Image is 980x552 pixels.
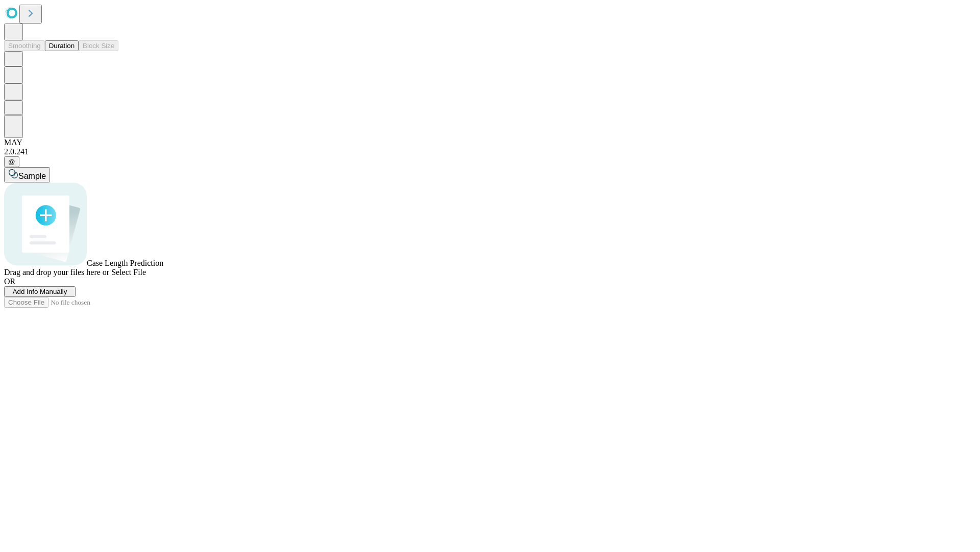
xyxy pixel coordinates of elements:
[4,156,19,167] button: @
[4,277,15,286] span: OR
[45,40,79,51] button: Duration
[4,138,976,147] div: MAY
[4,147,976,156] div: 2.0.241
[111,268,146,277] span: Select File
[4,268,109,277] span: Drag and drop your files here or
[8,158,15,166] span: @
[79,40,118,51] button: Block Size
[4,167,50,182] button: Sample
[87,259,163,267] span: Case Length Prediction
[13,288,67,295] span: Add Info Manually
[18,172,46,180] span: Sample
[4,40,45,51] button: Smoothing
[4,286,76,297] button: Add Info Manually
